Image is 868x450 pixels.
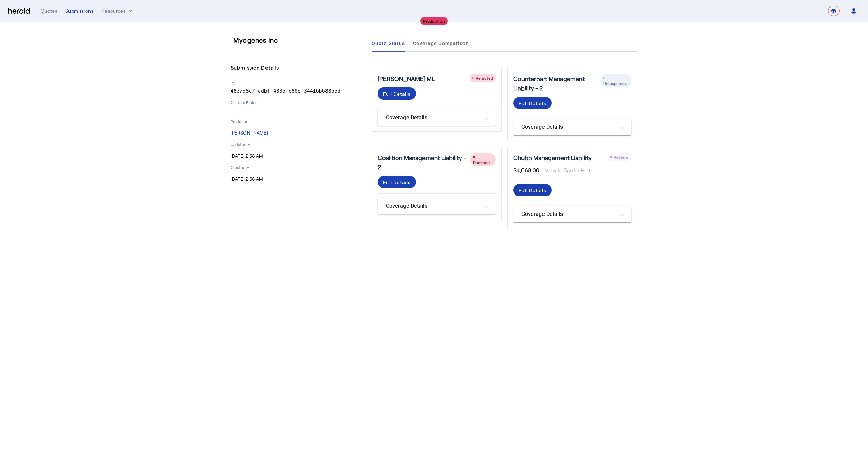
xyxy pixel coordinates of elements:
[231,142,363,147] p: Updated At
[233,35,366,45] h3: Myogenes Inc
[41,7,57,14] div: Quotes
[231,165,363,170] p: Created At
[519,187,546,194] div: Full Details
[231,129,363,136] p: [PERSON_NAME]
[603,81,629,86] span: Unresponsive
[413,35,469,52] a: Coverage Comparison
[8,8,30,14] img: Herald Logo
[231,176,363,182] p: [DATE] 2:58 AM
[519,100,546,107] div: Full Details
[513,119,631,135] mat-expansion-panel-header: Coverage Details
[231,81,363,86] p: ID
[513,97,552,109] button: Full Details
[231,119,363,124] p: Producer
[378,87,416,100] button: Full Details
[521,210,615,218] mat-panel-title: Coverage Details
[513,184,552,196] button: Full Details
[378,109,496,126] mat-expansion-panel-header: Coverage Details
[102,7,134,14] button: Resources dropdown menu
[476,76,493,80] span: Rejected
[513,206,631,222] mat-expansion-panel-header: Coverage Details
[413,41,469,46] span: Coverage Comparison
[513,74,600,93] h5: Counterpart Management Liability - 2
[231,87,363,94] p: 4837a8e7-edbf-483c-b86e-34415b588bed
[372,41,405,46] span: Quote Status
[513,166,539,175] span: $4,068.00
[378,176,416,188] button: Full Details
[513,153,592,162] h5: Chubb Management Liability
[473,160,490,165] span: Declined
[231,152,363,159] p: [DATE] 2:58 AM
[378,74,435,83] h5: [PERSON_NAME] ML
[386,114,479,122] mat-panel-title: Coverage Details
[539,166,595,175] span: View in Carrier Portal
[521,123,615,131] mat-panel-title: Coverage Details
[383,90,411,97] div: Full Details
[372,35,405,52] a: Quote Status
[231,64,281,72] h4: Submission Details
[378,153,470,172] h5: Coalition Management Liability - 2
[383,179,411,186] div: Full Details
[65,7,94,14] div: Submissions
[231,106,363,113] p: -
[386,202,479,210] mat-panel-title: Coverage Details
[420,17,448,25] div: Production
[378,198,496,214] mat-expansion-panel-header: Coverage Details
[614,155,629,159] span: Referral
[231,100,363,105] p: Custom Fields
